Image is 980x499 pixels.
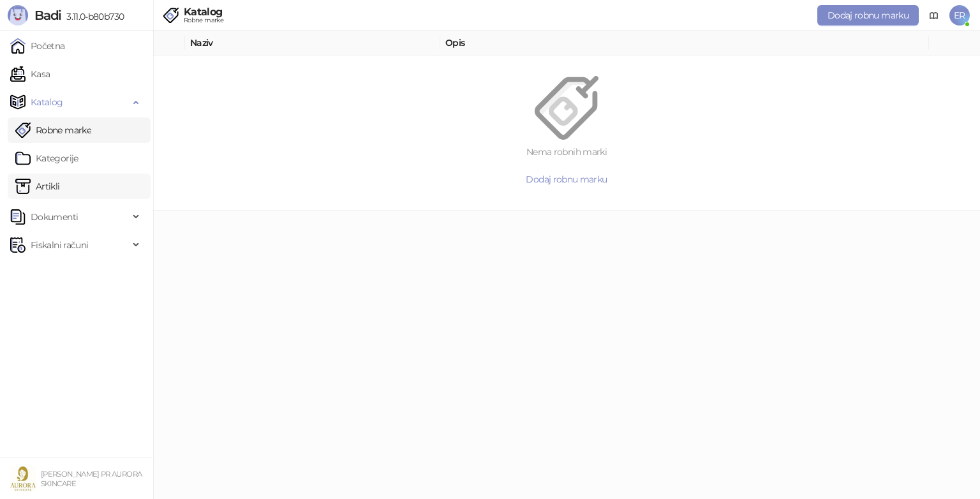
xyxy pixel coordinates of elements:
[817,5,919,26] button: Dodaj robnu marku
[179,145,954,159] div: Nema robnih marki
[8,5,28,26] img: Logo
[924,5,944,26] a: Dokumentacija
[31,232,88,258] span: Fiskalni računi
[828,10,909,21] span: Dodaj robnu marku
[31,89,63,115] span: Katalog
[41,470,142,488] small: [PERSON_NAME] PR AURORA SKINCARE
[179,169,954,190] button: Dodaj robnu marku
[10,466,36,491] img: 64x64-companyLogo-49a89dee-dabe-4d7e-87b5-030737ade40e.jpeg
[15,117,91,143] a: Robne marke
[15,174,60,199] a: ArtikliArtikli
[526,174,607,185] span: Dodaj robnu marku
[31,204,78,230] span: Dokumenti
[440,31,929,56] th: Opis
[184,17,223,24] div: Robne marke
[185,31,440,56] th: Naziv
[949,5,970,26] span: ER
[184,7,223,17] div: Katalog
[10,61,50,87] a: Kasa
[34,8,61,23] span: Badi
[61,11,124,22] span: 3.11.0-b80b730
[15,145,78,171] a: Kategorije
[10,33,65,59] a: Početna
